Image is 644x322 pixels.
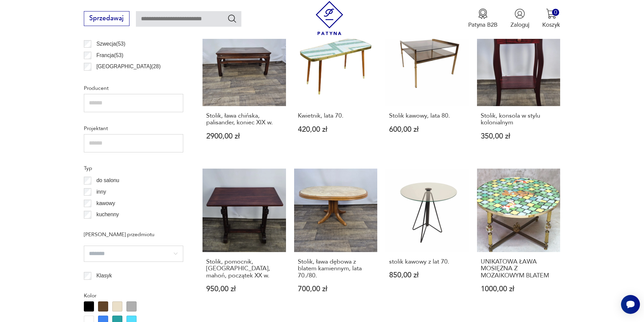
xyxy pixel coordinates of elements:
p: Patyna B2B [468,21,498,29]
div: 0 [552,9,559,16]
p: Producent [84,84,183,93]
p: kuchenny [96,210,119,219]
a: Stolik kawowy, lata 80.Stolik kawowy, lata 80.600,00 zł [385,23,469,156]
p: 2900,00 zł [206,133,282,140]
button: Sprzedawaj [84,11,129,26]
p: do salonu [96,176,119,185]
h3: Stolik, ława chińska, palisander, koniec XIX w. [206,113,282,126]
p: Typ [84,164,183,173]
p: 1000,00 zł [481,286,557,293]
p: 350,00 zł [481,133,557,140]
p: Kolor [84,291,183,300]
h3: Stolik, ława dębowa z blatem kamiennym, lata 70./80. [298,258,374,279]
a: Ikona medaluPatyna B2B [468,8,498,29]
p: Zaloguj [510,21,529,29]
p: [PERSON_NAME] przedmiotu [84,230,183,239]
h3: Stolik kawowy, lata 80. [389,113,465,119]
button: Zaloguj [510,8,529,29]
p: Francja ( 53 ) [96,51,123,60]
p: Projektant [84,124,183,133]
p: Koszyk [542,21,560,29]
a: Kwietnik, lata 70.Kwietnik, lata 70.420,00 zł [294,23,378,156]
img: Ikonka użytkownika [515,8,525,19]
p: Czechosłowacja ( 22 ) [96,74,144,82]
h3: Kwietnik, lata 70. [298,113,374,119]
p: kawowy [96,199,115,208]
a: Stolik, ława chińska, palisander, koniec XIX w.Stolik, ława chińska, palisander, koniec XIX w.290... [202,23,286,156]
p: 850,00 zł [389,272,465,279]
p: Szwecja ( 53 ) [96,40,125,48]
button: Patyna B2B [468,8,498,29]
p: [GEOGRAPHIC_DATA] ( 28 ) [96,62,161,71]
button: 0Koszyk [542,8,560,29]
a: Stolik, ława dębowa z blatem kamiennym, lata 70./80.Stolik, ława dębowa z blatem kamiennym, lata ... [294,169,378,308]
p: 700,00 zł [298,286,374,293]
p: inny [96,188,106,196]
iframe: Smartsupp widget button [621,295,640,314]
img: Patyna - sklep z meblami i dekoracjami vintage [312,1,347,35]
img: Ikona medalu [478,8,488,19]
h3: Stolik, pomocnik, [GEOGRAPHIC_DATA], mahoń, początek XX w. [206,258,282,279]
a: Sprzedawaj [84,16,129,22]
p: Klasyk [96,271,112,280]
h3: UNIKATOWA ŁAWA MOSIĘŻNA Z MOZAIKOWYM BLATEM [481,258,557,279]
p: 420,00 zł [298,126,374,133]
a: stolik kawowy z lat 70.stolik kawowy z lat 70.850,00 zł [385,169,469,308]
h3: Stolik, konsola w stylu kolonialnym [481,113,557,126]
p: 950,00 zł [206,286,282,293]
a: Stolik, pomocnik, Belgia, mahoń, początek XX w.Stolik, pomocnik, [GEOGRAPHIC_DATA], mahoń, począt... [202,169,286,308]
a: Stolik, konsola w stylu kolonialnymStolik, konsola w stylu kolonialnym350,00 zł [477,23,560,156]
p: 600,00 zł [389,126,465,133]
h3: stolik kawowy z lat 70. [389,258,465,265]
a: UNIKATOWA ŁAWA MOSIĘŻNA Z MOZAIKOWYM BLATEMUNIKATOWA ŁAWA MOSIĘŻNA Z MOZAIKOWYM BLATEM1000,00 zł [477,169,560,308]
button: Szukaj [227,14,237,23]
img: Ikona koszyka [546,8,556,19]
